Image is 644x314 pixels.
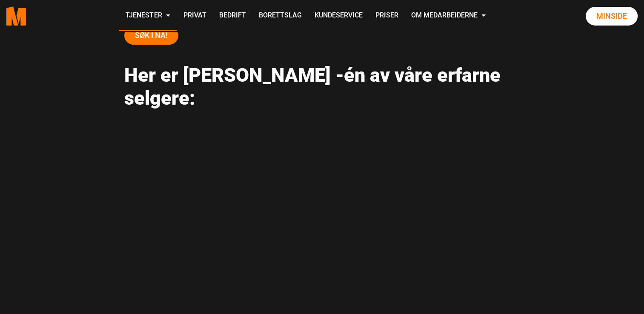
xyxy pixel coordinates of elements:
a: Priser [369,1,404,31]
a: Tjenester [119,1,177,31]
a: Borettslag [252,1,308,31]
a: Kundeservice [308,1,369,31]
a: Om Medarbeiderne [404,1,492,31]
h2: Her er [PERSON_NAME] -én av våre erfarne selgere: [124,64,520,110]
a: Privat [177,1,212,31]
a: Minside [586,7,638,26]
a: SØK I NÅ! [124,26,178,45]
a: Bedrift [212,1,252,31]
